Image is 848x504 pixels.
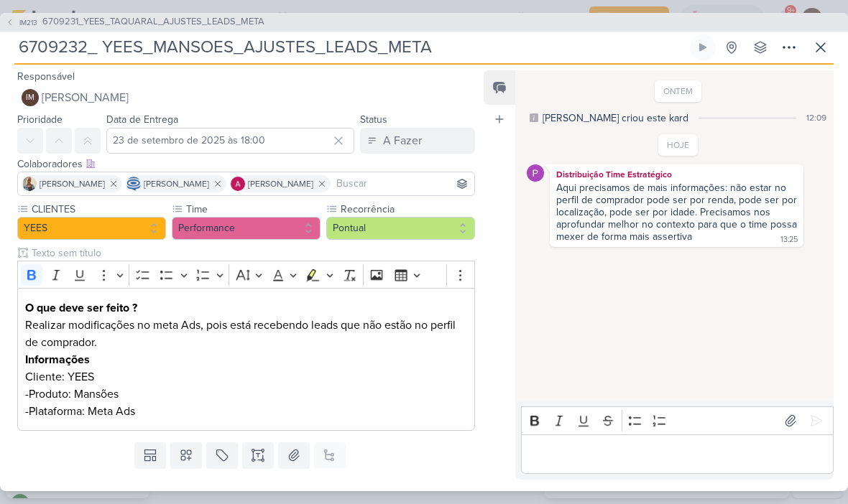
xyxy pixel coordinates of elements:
div: Ligar relógio [697,42,709,53]
div: A Fazer [383,132,422,149]
input: Select a date [106,128,354,154]
div: Distribuição Time Estratégico [553,167,801,182]
div: Colaboradores [17,157,475,172]
div: Isabella Machado Guimarães [22,89,39,106]
label: CLIENTES [30,202,166,217]
p: Cliente: YEES [25,368,467,386]
div: Editor toolbar [17,261,475,289]
img: Distribuição Time Estratégico [527,164,544,182]
label: Recorrência [339,202,475,217]
input: Buscar [333,175,471,192]
span: [PERSON_NAME] [248,177,313,190]
p: Realizar modificações no meta Ads, pois está recebendo leads que não estão no perfil de comprador. [25,317,467,351]
span: [PERSON_NAME] [144,177,209,190]
button: Pontual [326,217,475,240]
div: [PERSON_NAME] criou este kard [543,111,688,126]
p: IM [26,94,34,102]
div: 12:09 [806,111,826,124]
img: Iara Santos [22,177,37,191]
label: Prioridade [17,113,63,126]
input: Kard Sem Título [14,34,687,60]
p: -Plataforma: Meta Ads [25,403,467,420]
div: Editor editing area: main [521,434,834,474]
span: [PERSON_NAME] [40,177,105,190]
div: 13:25 [780,234,798,246]
p: -Produto: Mansões [25,386,467,403]
div: Editor toolbar [521,406,834,434]
label: Data de Entrega [106,113,178,126]
label: Responsável [17,70,75,83]
button: IM [PERSON_NAME] [17,85,475,111]
label: Status [360,113,387,126]
label: Time [185,202,321,217]
img: Caroline Traven De Andrade [126,177,141,191]
div: Aqui precisamos de mais informações: não estar no perfil de comprador pode ser por renda, pode se... [556,182,800,243]
img: Alessandra Gomes [231,177,245,191]
strong: O que deve ser feito ? [25,301,137,315]
input: Texto sem título [29,246,475,261]
span: [PERSON_NAME] [42,89,129,106]
strong: Informações [25,353,90,367]
div: Editor editing area: main [17,288,475,431]
button: A Fazer [360,128,475,154]
button: Performance [172,217,321,240]
button: YEES [17,217,166,240]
